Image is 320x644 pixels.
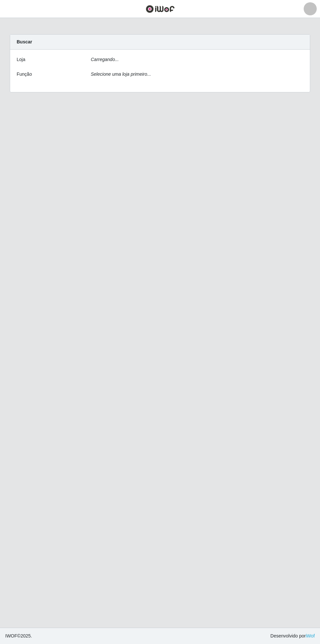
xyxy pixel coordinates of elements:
i: Carregando... [91,57,119,62]
label: Função [17,71,32,78]
img: CoreUI Logo [146,5,175,13]
span: © 2025 . [5,633,32,639]
strong: Buscar [17,39,32,44]
span: Desenvolvido por [270,633,315,639]
span: IWOF [5,633,17,638]
i: Selecione uma loja primeiro... [91,71,151,77]
label: Loja [17,56,25,63]
a: iWof [306,633,315,638]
